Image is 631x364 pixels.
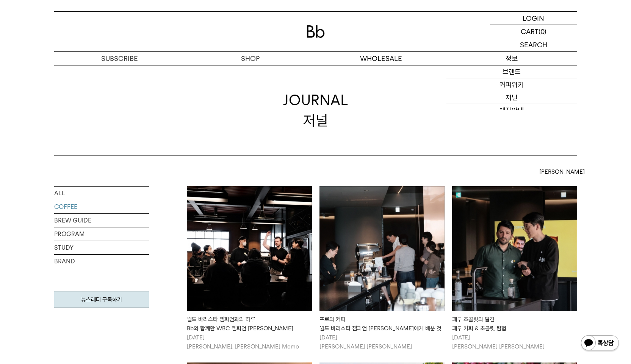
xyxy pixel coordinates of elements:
a: 뉴스레터 구독하기 [54,291,149,308]
div: 페루 초콜릿의 발견 페루 커피 & 초콜릿 탐험 [452,315,577,333]
a: 페루 초콜릿의 발견페루 커피 & 초콜릿 탐험 페루 초콜릿의 발견페루 커피 & 초콜릿 탐험 [DATE][PERSON_NAME] [PERSON_NAME] [452,186,577,351]
a: 매장안내 [446,104,577,117]
img: 페루 초콜릿의 발견페루 커피 & 초콜릿 탐험 [452,186,577,311]
img: 로고 [307,25,325,38]
div: JOURNAL 저널 [283,90,348,130]
p: LOGIN [523,12,544,25]
a: STUDY [54,241,149,254]
p: [DATE] [PERSON_NAME] [PERSON_NAME] [452,333,577,351]
a: BREW GUIDE [54,214,149,227]
img: 카카오톡 채널 1:1 채팅 버튼 [580,334,620,353]
a: 브랜드 [446,65,577,78]
a: PROGRAM [54,227,149,241]
a: BRAND [54,255,149,268]
p: SEARCH [520,38,547,51]
a: ALL [54,187,149,200]
a: SUBSCRIBE [54,52,185,65]
img: 프로의 커피월드 바리스타 챔피언 엄보람님에게 배운 것 [319,186,445,311]
a: CART (0) [490,25,577,38]
a: COFFEE [54,200,149,213]
p: [DATE] [PERSON_NAME], [PERSON_NAME] Momo [187,333,312,351]
p: [DATE] [PERSON_NAME] [PERSON_NAME] [319,333,445,351]
div: 프로의 커피 월드 바리스타 챔피언 [PERSON_NAME]에게 배운 것 [319,315,445,333]
a: 커피위키 [446,78,577,91]
a: 월드 바리스타 챔피언과의 하루Bb와 함께한 WBC 챔피언 앤서니 더글라스 월드 바리스타 챔피언과의 하루Bb와 함께한 WBC 챔피언 [PERSON_NAME] [DATE][PER... [187,186,312,351]
p: 정보 [446,52,577,65]
a: 저널 [446,91,577,104]
a: SHOP [185,52,316,65]
a: LOGIN [490,12,577,25]
p: (0) [539,25,546,38]
a: 프로의 커피월드 바리스타 챔피언 엄보람님에게 배운 것 프로의 커피월드 바리스타 챔피언 [PERSON_NAME]에게 배운 것 [DATE][PERSON_NAME] [PERSON_... [319,186,445,351]
span: [PERSON_NAME] [539,167,585,176]
p: WHOLESALE [316,52,446,65]
p: CART [521,25,539,38]
img: 월드 바리스타 챔피언과의 하루Bb와 함께한 WBC 챔피언 앤서니 더글라스 [187,186,312,311]
div: 월드 바리스타 챔피언과의 하루 Bb와 함께한 WBC 챔피언 [PERSON_NAME] [187,315,312,333]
